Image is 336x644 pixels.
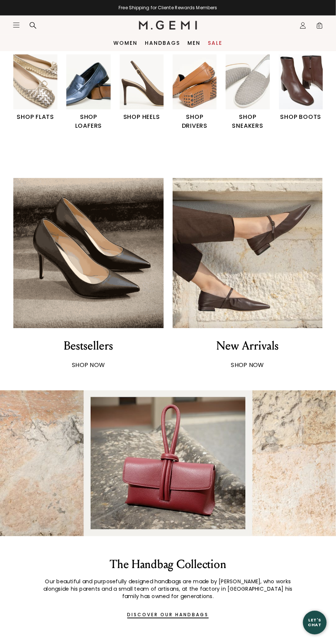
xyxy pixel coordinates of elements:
strong: SHOP NOW [231,361,264,370]
a: New Arrivals SHOP NOW [173,178,323,370]
strong: SHOP NOW [72,361,105,370]
a: Women [114,40,138,46]
div: 4 / 6 [173,54,226,131]
img: M.Gemi [139,21,197,30]
div: 1 / 6 [13,54,66,122]
a: Sale [208,40,223,46]
a: Bestsellers SHOP NOW [13,178,164,370]
a: SHOP DRIVERS [173,54,217,131]
h1: SHOP FLATS [13,113,57,122]
div: Let's Chat [303,618,327,627]
div: New Arrivals [216,337,279,355]
h1: SHOP SNEAKERS [226,113,270,131]
div: 5 / 6 [226,54,279,131]
a: Banner primary button [127,606,209,624]
a: SHOP SNEAKERS [226,54,270,131]
div: 6 / 6 [279,54,332,122]
div: Our beautiful and purposefully designed handbags are made by [PERSON_NAME], who works alongside h... [43,578,293,600]
div: Bestsellers [64,337,113,355]
a: Men [188,40,201,46]
a: Handbags [145,40,180,46]
a: SHOP LOAFERS [66,54,110,131]
div: 2 / 6 [66,54,119,131]
a: SHOP FLATS [13,54,57,122]
h1: SHOP DRIVERS [173,113,217,131]
span: 0 [316,23,323,31]
a: SHOP BOOTS [279,54,323,122]
div: The Handbag Collection [29,557,307,572]
h1: SHOP HEELS [120,113,164,122]
a: SHOP HEELS [120,54,164,122]
h1: SHOP LOAFERS [66,113,110,131]
button: Open site menu [13,21,20,29]
div: 3 / 6 [120,54,173,122]
h1: SHOP BOOTS [279,113,323,122]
